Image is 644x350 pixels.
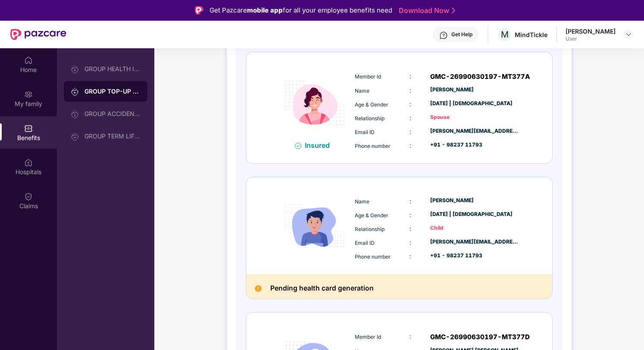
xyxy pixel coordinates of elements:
[566,35,616,42] div: User
[195,6,203,15] img: Logo
[430,197,519,205] div: [PERSON_NAME]
[355,129,375,135] span: Email ID
[430,210,519,219] div: [DATE] | [DEMOGRAPHIC_DATA]
[355,334,381,340] span: Member Id
[355,226,385,232] span: Relationship
[71,110,79,119] img: svg+xml;base64,PHN2ZyB3aWR0aD0iMjAiIGhlaWdodD0iMjAiIHZpZXdCb3g9IjAgMCAyMCAyMCIgZmlsbD0ibm9uZSIgeG...
[355,212,388,219] span: Age & Gender
[625,31,632,38] img: svg+xml;base64,PHN2ZyBpZD0iRHJvcGRvd24tMzJ4MzIiIHhtbG5zPSJodHRwOi8vd3d3LnczLm9yZy8yMDAwL3N2ZyIgd2...
[355,101,388,108] span: Age & Gender
[305,141,335,150] div: Insured
[71,87,79,96] img: svg+xml;base64,PHN2ZyB3aWR0aD0iMjAiIGhlaWdodD0iMjAiIHZpZXdCb3g9IjAgMCAyMCAyMCIgZmlsbD0ibm9uZSIgeG...
[430,113,519,122] div: Spouse
[430,224,519,232] div: Child
[84,133,141,140] div: GROUP TERM LIFE INSURANCE
[410,87,411,94] span: :
[430,72,519,82] div: GMC-26990630197-MT377A
[255,285,262,292] img: Pending
[84,110,141,117] div: GROUP ACCIDENTAL INSURANCE
[355,115,385,122] span: Relationship
[439,31,448,40] img: svg+xml;base64,PHN2ZyBpZD0iSGVscC0zMngzMiIgeG1sbnM9Imh0dHA6Ly93d3cudzMub3JnLzIwMDAvc3ZnIiB3aWR0aD...
[410,225,411,232] span: :
[24,56,33,65] img: svg+xml;base64,PHN2ZyBpZD0iSG9tZSIgeG1sbnM9Imh0dHA6Ly93d3cudzMub3JnLzIwMDAvc3ZnIiB3aWR0aD0iMjAiIG...
[410,239,411,246] span: :
[430,332,519,342] div: GMC-26990630197-MT377D
[209,5,392,16] div: Get Pazcare for all your employee benefits need
[451,31,472,38] div: Get Help
[430,141,519,149] div: +91 - 98237 11793
[430,86,519,94] div: [PERSON_NAME]
[452,6,455,15] img: Stroke
[399,6,453,15] a: Download Now
[355,240,375,246] span: Email ID
[24,158,33,167] img: svg+xml;base64,PHN2ZyBpZD0iSG9zcGl0YWxzIiB4bWxucz0iaHR0cDovL3d3dy53My5vcmcvMjAwMC9zdmciIHdpZHRoPS...
[430,238,519,246] div: [PERSON_NAME][EMAIL_ADDRESS][PERSON_NAME][DOMAIN_NAME]
[410,114,411,122] span: :
[355,73,381,80] span: Member Id
[295,143,301,149] img: svg+xml;base64,PHN2ZyB4bWxucz0iaHR0cDovL3d3dy53My5vcmcvMjAwMC9zdmciIHdpZHRoPSIxNiIgaGVpZ2h0PSIxNi...
[410,197,411,205] span: :
[71,65,79,74] img: svg+xml;base64,PHN2ZyB3aWR0aD0iMjAiIGhlaWdodD0iMjAiIHZpZXdCb3g9IjAgMCAyMCAyMCIgZmlsbD0ibm9uZSIgeG...
[355,198,369,205] span: Name
[430,100,519,108] div: [DATE] | [DEMOGRAPHIC_DATA]
[84,87,141,96] div: GROUP TOP-UP POLICY
[430,127,519,135] div: [PERSON_NAME][EMAIL_ADDRESS][PERSON_NAME][DOMAIN_NAME]
[71,132,79,141] img: svg+xml;base64,PHN2ZyB3aWR0aD0iMjAiIGhlaWdodD0iMjAiIHZpZXdCb3g9IjAgMCAyMCAyMCIgZmlsbD0ibm9uZSIgeG...
[277,188,353,263] img: icon
[84,66,141,72] div: GROUP HEALTH INSURANCE
[515,31,547,39] div: MindTickle
[24,124,33,133] img: svg+xml;base64,PHN2ZyBpZD0iQmVuZWZpdHMiIHhtbG5zPSJodHRwOi8vd3d3LnczLm9yZy8yMDAwL3N2ZyIgd2lkdGg9Ij...
[410,211,411,219] span: :
[355,87,369,94] span: Name
[270,283,374,294] h2: Pending health card generation
[10,29,66,40] img: New Pazcare Logo
[24,192,33,201] img: svg+xml;base64,PHN2ZyBpZD0iQ2xhaW0iIHhtbG5zPSJodHRwOi8vd3d3LnczLm9yZy8yMDAwL3N2ZyIgd2lkdGg9IjIwIi...
[410,128,411,135] span: :
[277,65,353,141] img: icon
[355,143,391,149] span: Phone number
[410,72,411,80] span: :
[410,142,411,149] span: :
[410,253,411,260] span: :
[430,252,519,260] div: +91 - 98237 11793
[410,100,411,108] span: :
[355,253,391,260] span: Phone number
[501,29,509,40] span: M
[247,6,283,14] strong: mobile app
[24,90,33,99] img: svg+xml;base64,PHN2ZyB3aWR0aD0iMjAiIGhlaWdodD0iMjAiIHZpZXdCb3g9IjAgMCAyMCAyMCIgZmlsbD0ibm9uZSIgeG...
[410,333,411,340] span: :
[566,27,616,35] div: [PERSON_NAME]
